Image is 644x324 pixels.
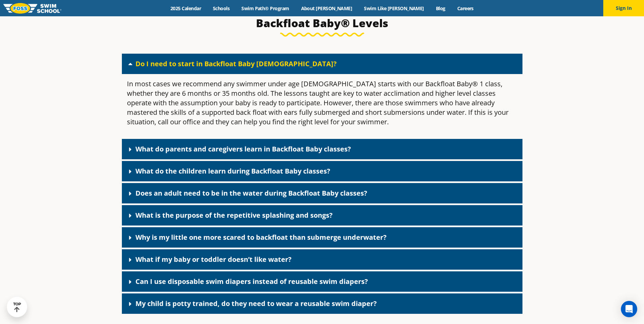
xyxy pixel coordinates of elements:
div: What do the children learn during Backfloat Baby classes? [122,161,522,181]
a: What is the purpose of the repetitive splashing and songs? [135,211,333,220]
div: Does an adult need to be in the water during Backfloat Baby classes? [122,183,522,203]
div: What if my baby or toddler doesn’t like water? [122,249,522,270]
div: What do parents and caregivers learn in Backfloat Baby classes? [122,139,522,159]
div: Do I need to start in Backfloat Baby [DEMOGRAPHIC_DATA]? [122,74,522,137]
h3: Backfloat Baby® Levels [162,16,482,30]
a: Does an adult need to be in the water during Backfloat Baby classes? [135,188,367,198]
a: Can I use disposable swim diapers instead of reusable swim diapers? [135,277,368,286]
a: Swim Path® Program [236,5,295,12]
a: 2025 Calendar [165,5,207,12]
a: Careers [451,5,479,12]
div: My child is potty trained, do they need to wear a reusable swim diaper? [122,293,522,314]
img: FOSS Swim School Logo [3,3,61,14]
a: Why is my little one more scared to backfloat than submerge underwater? [135,233,387,242]
div: TOP [13,302,21,312]
div: Can I use disposable swim diapers instead of reusable swim diapers? [122,271,522,292]
div: Why is my little one more scared to backfloat than submerge underwater? [122,227,522,248]
div: Do I need to start in Backfloat Baby [DEMOGRAPHIC_DATA]? [122,54,522,74]
a: What do parents and caregivers learn in Backfloat Baby classes? [135,144,351,154]
p: In most cases we recommend any swimmer under age [DEMOGRAPHIC_DATA] starts with our Backfloat Bab... [127,79,517,127]
div: Open Intercom Messenger [621,301,637,317]
a: Schools [207,5,236,12]
a: About [PERSON_NAME] [295,5,358,12]
a: Swim Like [PERSON_NAME] [358,5,430,12]
a: What do the children learn during Backfloat Baby classes? [135,166,330,176]
div: What is the purpose of the repetitive splashing and songs? [122,205,522,226]
a: Do I need to start in Backfloat Baby [DEMOGRAPHIC_DATA]? [135,59,337,68]
a: My child is potty trained, do they need to wear a reusable swim diaper? [135,299,377,308]
a: Blog [430,5,451,12]
a: What if my baby or toddler doesn’t like water? [135,255,292,264]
